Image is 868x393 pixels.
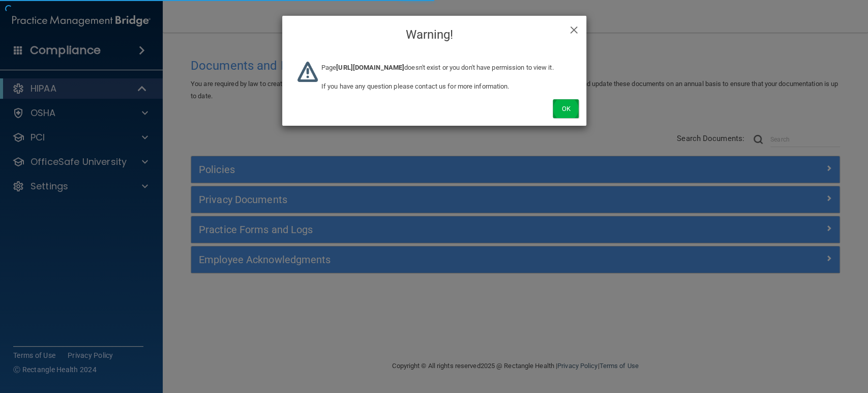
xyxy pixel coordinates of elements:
button: Ok [553,99,578,118]
p: If you have any question please contact us for more information. [321,80,571,93]
span: × [569,18,578,39]
h4: Warning! [290,23,579,46]
b: [URL][DOMAIN_NAME] [336,64,404,71]
p: Page doesn't exist or you don't have permission to view it. [321,62,571,74]
img: warning-logo.669c17dd.png [297,62,318,82]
